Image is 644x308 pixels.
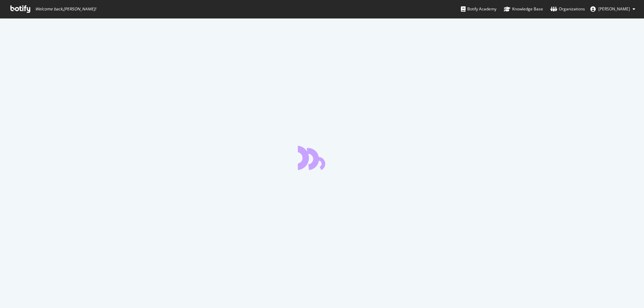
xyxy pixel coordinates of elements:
[550,6,585,12] div: Organizations
[298,146,346,170] div: animation
[35,6,96,12] span: Welcome back, [PERSON_NAME] !
[598,6,630,12] span: Rachel Costello
[461,6,496,12] div: Botify Academy
[504,6,543,12] div: Knowledge Base
[585,4,641,14] button: [PERSON_NAME]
